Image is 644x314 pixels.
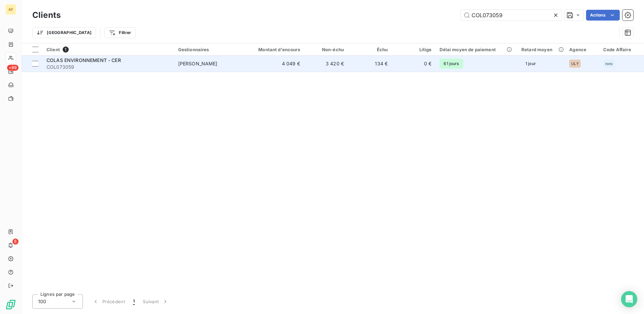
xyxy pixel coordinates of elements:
[396,47,431,52] div: Litige
[63,46,69,53] span: 1
[32,27,96,38] button: [GEOGRAPHIC_DATA]
[352,47,388,52] div: Échu
[46,57,121,63] span: COLAS ENVIRONNEMENT - CER
[249,47,300,52] div: Montant d'encours
[521,59,540,69] span: 1 jour
[139,294,173,309] button: Suivant
[38,298,46,305] span: 100
[7,65,19,71] span: +99
[5,299,16,310] img: Logo LeanPay
[12,239,19,245] span: 5
[133,298,135,305] span: 1
[178,47,241,52] div: Gestionnaires
[5,4,16,15] div: AF
[569,47,595,52] div: Agence
[88,294,129,309] button: Précédent
[586,10,620,21] button: Actions
[571,62,578,66] span: ULY
[440,47,513,52] div: Délai moyen de paiement
[104,27,135,38] button: Filtrer
[461,10,562,21] input: Rechercher
[46,47,60,52] span: Client
[440,59,463,69] span: 61 jours
[46,64,170,70] span: COL073059
[621,291,637,307] div: Open Intercom Messenger
[603,47,640,52] div: Code Affaire
[308,47,344,52] div: Non-échu
[392,56,436,72] td: 0 €
[245,56,304,72] td: 4 049 €
[304,56,348,72] td: 3 420 €
[521,47,561,52] div: Retard moyen
[348,56,392,72] td: 134 €
[178,61,218,66] span: [PERSON_NAME]
[605,62,613,66] span: roro
[129,294,139,309] button: 1
[32,9,61,21] h3: Clients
